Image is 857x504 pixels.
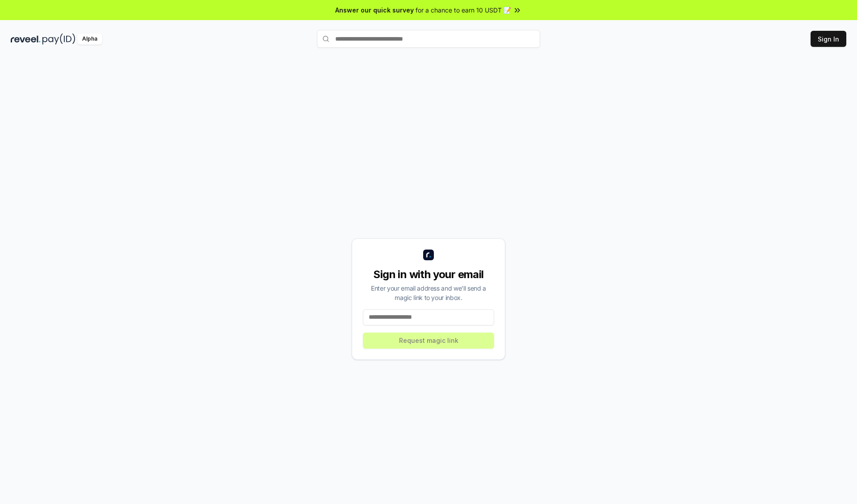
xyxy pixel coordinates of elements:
button: Sign In [811,31,846,47]
span: Answer our quick survey [335,5,414,15]
div: Alpha [77,33,102,45]
span: for a chance to earn 10 USDT 📝 [416,5,511,15]
img: reveel_dark [11,33,41,45]
img: pay_id [42,33,75,45]
div: Enter your email address and we’ll send a magic link to your inbox. [363,283,494,302]
img: logo_small [423,250,434,260]
div: Sign in with your email [363,267,494,282]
